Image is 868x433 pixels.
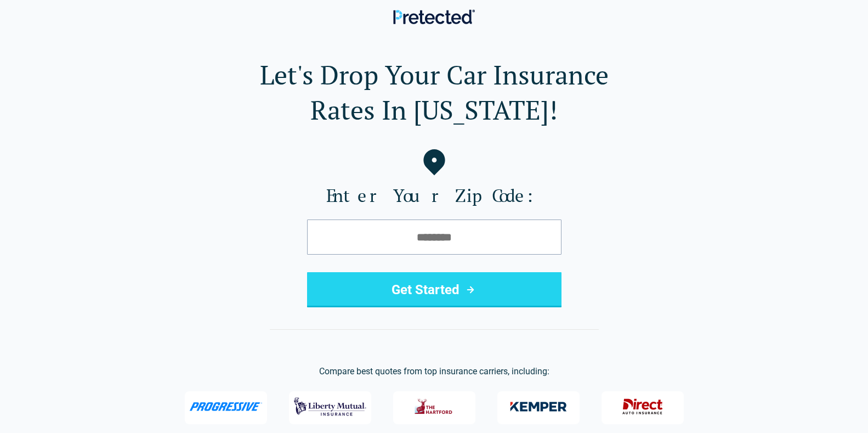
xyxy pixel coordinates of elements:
img: Progressive [189,402,263,411]
label: Enter Your Zip Code: [18,184,850,206]
img: Liberty Mutual [294,392,366,421]
h1: Let's Drop Your Car Insurance Rates In [US_STATE]! [18,57,850,127]
img: Pretected [393,9,475,24]
img: Direct General [616,392,670,421]
img: The Hartford [407,392,461,421]
p: Compare best quotes from top insurance carriers, including: [18,365,850,378]
img: Kemper [502,392,575,421]
button: Get Started [307,272,561,307]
